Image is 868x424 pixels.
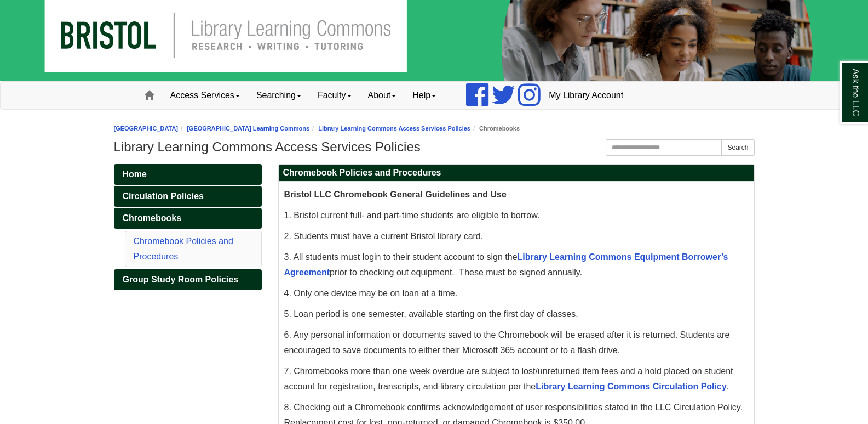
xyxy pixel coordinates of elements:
span: Chromebooks [123,213,182,223]
nav: breadcrumb [114,123,755,134]
a: Access Services [162,82,248,109]
span: 4. Only one device may be on loan at a time. [284,289,458,298]
span: 2. Students must have a current Bristol library card. [284,231,484,241]
h2: Chromebook Policies and Procedures [279,165,754,182]
a: Group Study Room Policies [114,269,262,290]
a: [GEOGRAPHIC_DATA] [114,125,179,132]
button: Search [721,139,754,156]
span: Bristol LLC Chromebook General Guidelines and Use [284,190,507,199]
a: Library Learning Commons Circulation Policy [536,382,727,391]
span: 6. Any personal information or documents saved to the Chromebook will be erased after it is retur... [284,330,730,355]
span: 5. Loan period is one semester, available starting on the first day of classes. [284,309,578,319]
a: Chromebooks [114,208,262,229]
a: [GEOGRAPHIC_DATA] Learning Commons [187,125,309,132]
span: Circulation Policies [123,191,204,201]
a: Circulation Policies [114,186,262,207]
span: Group Study Room Policies [123,275,239,284]
h1: Library Learning Commons Access Services Policies [114,139,755,155]
span: 1. Bristol current full- and part-time students are eligible to borrow. [284,211,540,220]
a: Library Learning Commons Access Services Policies [318,125,470,132]
a: My Library Account [541,82,631,109]
span: 7. Chromebooks more than one week overdue are subject to lost/unreturned item fees and a hold pla... [284,366,733,391]
li: Chromebooks [470,123,520,134]
span: Home [123,169,147,179]
a: Chromebook Policies and Procedures [134,236,233,261]
a: Searching [248,82,309,109]
a: Faculty [309,82,360,109]
span: 3. All students must login to their student account to sign the prior to checking out equipment. ... [284,252,728,277]
a: Home [114,164,262,185]
a: Help [404,82,444,109]
a: About [360,82,405,109]
div: Guide Pages [114,164,262,290]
